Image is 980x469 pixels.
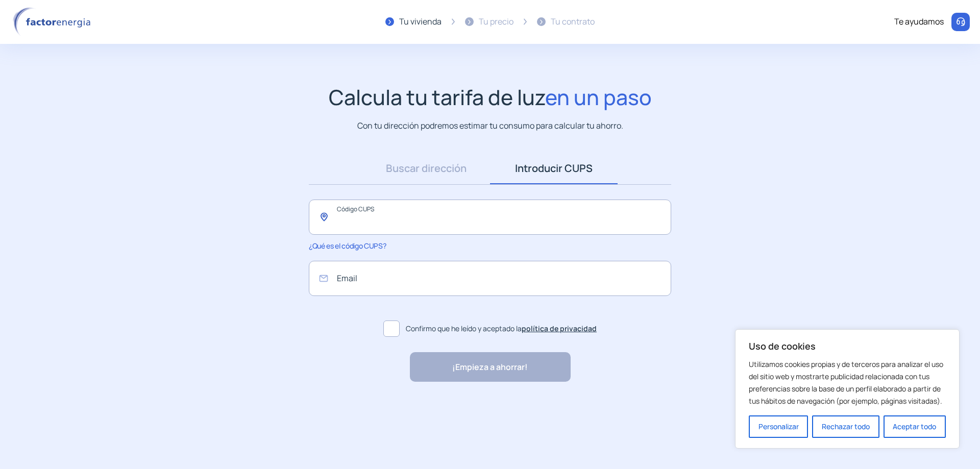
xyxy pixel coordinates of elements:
h1: Calcula tu tarifa de luz [329,85,652,110]
span: ¿Qué es el código CUPS? [309,241,386,251]
div: Te ayudamos [894,15,944,29]
button: Rechazar todo [812,415,879,438]
p: Utilizamos cookies propias y de terceros para analizar el uso del sitio web y mostrarte publicida... [749,358,946,407]
p: Uso de cookies [749,340,946,352]
img: llamar [955,17,966,27]
div: Tu contrato [551,15,595,29]
a: Introducir CUPS [490,153,618,184]
div: Tu vivienda [399,15,442,29]
img: logo factor [10,7,97,37]
a: Buscar dirección [362,153,490,184]
div: Tu precio [479,15,513,29]
div: Uso de cookies [735,329,960,449]
span: en un paso [545,83,652,111]
p: Con tu dirección podremos estimar tu consumo para calcular tu ahorro. [357,119,623,132]
button: Aceptar todo [884,415,946,438]
a: política de privacidad [522,324,597,333]
button: Personalizar [749,415,808,438]
span: Confirmo que he leído y aceptado la [406,323,597,334]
